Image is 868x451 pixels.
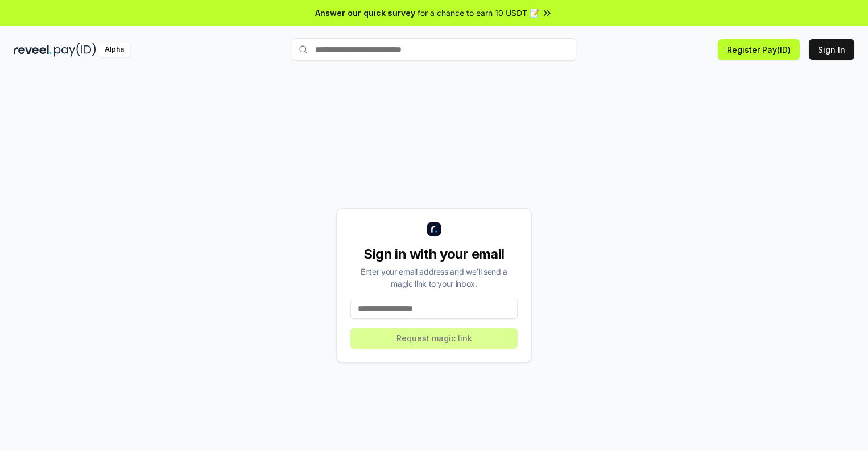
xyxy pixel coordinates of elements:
button: Register Pay(ID) [718,39,800,60]
div: Alpha [98,43,130,57]
div: Enter your email address and we’ll send a magic link to your inbox. [350,266,518,289]
div: Sign in with your email [350,245,518,263]
span: Answer our quick survey [315,7,415,19]
img: pay_id [54,43,96,57]
button: Sign In [809,39,854,60]
img: logo_small [427,222,441,236]
span: for a chance to earn 10 USDT 📝 [418,7,539,19]
img: reveel_dark [14,43,52,57]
